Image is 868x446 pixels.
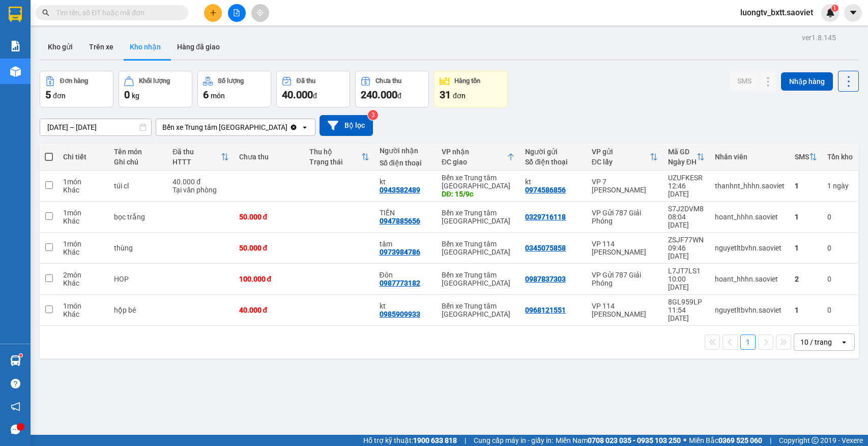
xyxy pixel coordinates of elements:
div: tâm [380,240,432,248]
div: 8GL959LP [668,298,705,306]
div: 0968121551 [525,306,566,314]
span: 1 [833,5,836,12]
strong: 0369 525 060 [718,436,762,444]
div: 2 [795,275,817,283]
span: 40.000 [282,89,313,101]
img: icon-new-feature [826,8,835,17]
sup: 3 [368,110,378,120]
div: 0 [827,275,853,283]
button: Hàng tồn31đơn [434,71,508,107]
div: 40.000 đ [239,306,299,314]
div: 100.000 đ [239,275,299,283]
div: VP Gửi 787 Giải Phóng [592,271,658,287]
button: Trên xe [81,35,122,59]
div: ĐC lấy [592,158,650,166]
span: đ [397,92,401,100]
div: HTTT [172,158,220,166]
span: Miền Nam [556,435,681,446]
input: Tìm tên, số ĐT hoặc mã đơn [56,7,176,18]
svg: Clear value [290,123,298,131]
th: Toggle SortBy [587,144,663,171]
svg: open [840,338,848,346]
div: 1 món [63,302,104,310]
div: 0 [827,244,853,252]
button: caret-down [844,4,862,22]
div: Tồn kho [827,153,853,161]
span: 5 [45,89,51,101]
th: Toggle SortBy [663,144,710,171]
div: 08:04 [DATE] [668,213,705,229]
div: Người gửi [525,148,581,156]
div: Tại văn phòng [172,186,228,194]
div: 0345075858 [525,244,566,252]
div: Chưa thu [239,153,299,161]
div: SMS [795,153,809,161]
div: 0 [827,213,853,221]
span: luongtv_bxtt.saoviet [732,6,821,19]
span: notification [11,402,20,411]
div: Trạng thái [309,158,361,166]
span: 31 [440,89,451,101]
button: Chưa thu240.000đ [355,71,429,107]
div: kt [380,302,432,310]
span: Hỗ trợ kỹ thuật: [363,435,457,446]
div: Số điện thoại [380,159,432,167]
img: logo-vxr [9,7,22,22]
div: Khác [63,248,104,256]
div: 50.000 đ [239,244,299,252]
div: ĐC giao [442,158,507,166]
div: Mã GD [668,148,697,156]
button: file-add [228,4,246,22]
div: HOP [114,275,162,283]
div: Tên món [114,148,162,156]
img: warehouse-icon [10,355,21,366]
div: hộp bé [114,306,162,314]
div: Người nhận [380,147,432,155]
th: Toggle SortBy [304,144,374,171]
div: Số điện thoại [525,158,581,166]
div: Đôn [380,271,432,279]
div: 10 / trang [800,337,832,347]
div: 2 món [63,271,104,279]
th: Toggle SortBy [167,144,234,171]
div: 10:00 [DATE] [668,275,705,291]
span: | [770,435,771,446]
div: 09:46 [DATE] [668,244,705,260]
div: 1 [795,244,817,252]
span: message [11,425,20,434]
button: plus [204,4,222,22]
div: VP Gửi 787 Giải Phóng [592,209,658,225]
span: 240.000 [361,89,397,101]
div: 12:46 [DATE] [668,182,705,198]
div: TIẾN [380,209,432,217]
div: 0974586856 [525,186,566,194]
div: hoant_hhhn.saoviet [715,275,785,283]
div: Bến xe Trung tâm [GEOGRAPHIC_DATA] [442,209,515,225]
span: 0 [124,89,130,101]
div: 0 [827,306,853,314]
div: 1 [827,182,853,190]
span: | [465,435,466,446]
strong: 1900 633 818 [413,436,457,444]
strong: 0708 023 035 - 0935 103 250 [588,436,681,444]
div: 1 món [63,240,104,248]
div: Khác [63,279,104,287]
div: 1 [795,306,817,314]
div: Ghi chú [114,158,162,166]
div: 11:54 [DATE] [668,306,705,322]
button: Số lượng6món [197,71,271,107]
span: file-add [233,9,240,16]
button: 1 [740,334,756,350]
div: UZUFKESR [668,174,705,182]
button: Kho gửi [40,35,81,59]
div: 1 [795,213,817,221]
div: Khối lượng [139,77,170,85]
div: VP 7 [PERSON_NAME] [592,178,658,194]
input: Select a date range. [40,119,151,135]
span: 6 [203,89,209,101]
span: search [42,9,49,16]
span: Cung cấp máy in - giấy in: [474,435,553,446]
sup: 1 [831,5,838,12]
div: Bến xe Trung tâm [GEOGRAPHIC_DATA] [442,174,515,190]
div: 0329716118 [525,213,566,221]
